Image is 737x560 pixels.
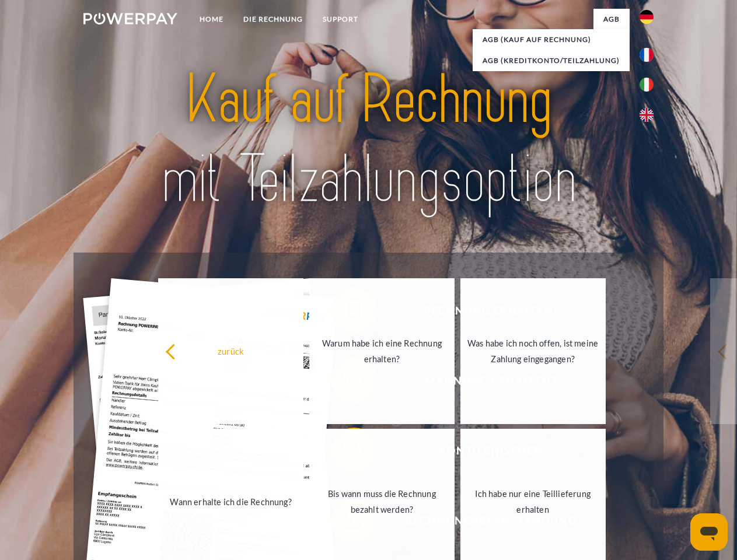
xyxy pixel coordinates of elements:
[467,486,599,517] div: Ich habe nur eine Teillieferung erhalten
[83,13,177,24] img: logo-powerpay-white.svg
[690,513,728,551] iframe: Schaltfläche zum Öffnen des Messaging-Fensters
[165,494,296,509] div: Wann erhalte ich die Rechnung?
[473,29,630,50] a: AGB (Kauf auf Rechnung)
[233,9,313,30] a: DIE RECHNUNG
[640,48,654,62] img: fr
[460,278,606,424] a: Was habe ich noch offen, ist meine Zahlung eingegangen?
[467,335,599,367] div: Was habe ich noch offen, ist meine Zahlung eingegangen?
[473,50,630,71] a: AGB (Kreditkonto/Teilzahlung)
[190,9,233,30] a: Home
[313,9,368,30] a: SUPPORT
[593,9,630,30] a: agb
[111,56,626,223] img: title-powerpay_de.svg
[316,486,448,517] div: Bis wann muss die Rechnung bezahlt werden?
[640,78,654,92] img: it
[640,10,654,24] img: de
[165,343,296,359] div: zurück
[640,108,654,122] img: en
[316,335,448,367] div: Warum habe ich eine Rechnung erhalten?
